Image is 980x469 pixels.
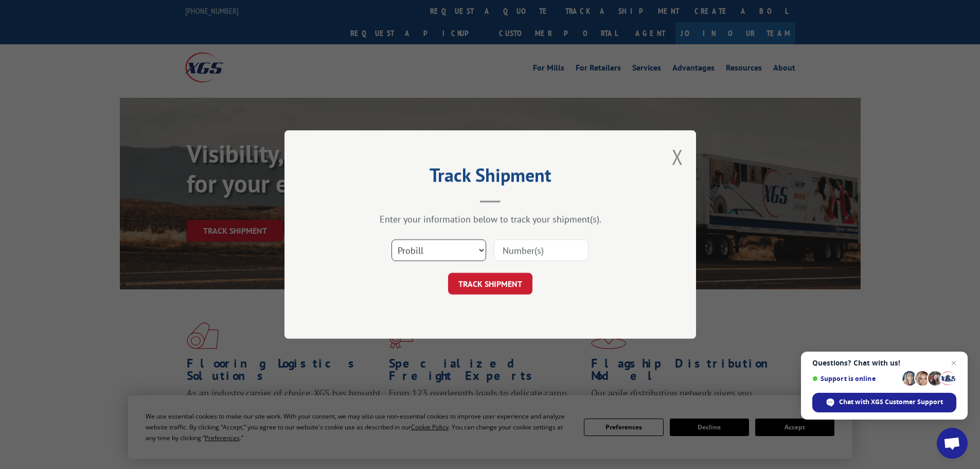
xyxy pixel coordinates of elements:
[448,273,532,294] button: TRACK SHIPMENT
[494,239,589,261] input: Number(s)
[336,168,645,187] h2: Track Shipment
[336,213,645,225] div: Enter your information below to track your shipment(s).
[937,428,968,459] a: Open chat
[812,359,956,367] span: Questions? Chat with us!
[839,397,943,407] span: Chat with XGS Customer Support
[812,393,956,412] span: Chat with XGS Customer Support
[672,143,683,170] button: Close modal
[812,375,899,383] span: Support is online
